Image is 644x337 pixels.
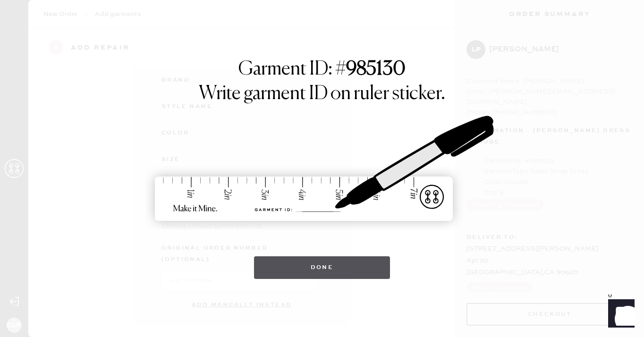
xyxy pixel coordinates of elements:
h1: Garment ID: # [238,58,406,83]
h1: Write garment ID on ruler sticker. [199,83,445,105]
strong: 985130 [346,60,406,79]
iframe: Front Chat [599,295,640,335]
button: Done [254,256,390,279]
img: ruler-sticker-sharpie.svg [145,91,499,247]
